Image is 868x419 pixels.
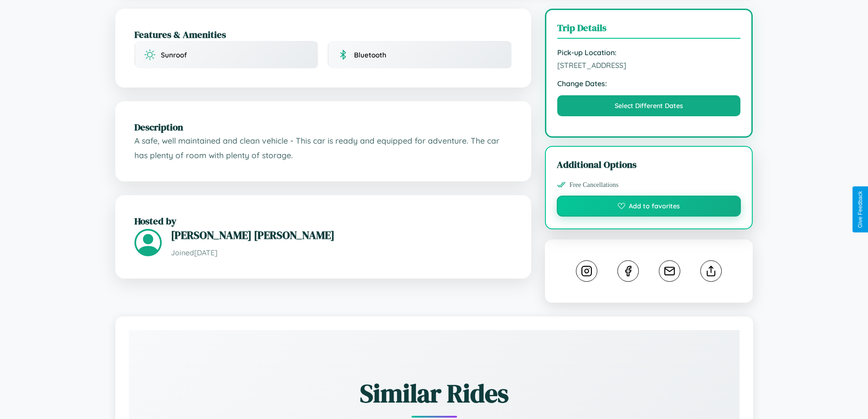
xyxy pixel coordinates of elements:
button: Select Different Dates [557,95,741,116]
strong: Change Dates: [557,79,741,88]
p: Joined [DATE] [171,246,512,259]
h2: Similar Rides [161,376,708,411]
h2: Description [134,120,512,134]
h3: Trip Details [557,21,741,39]
strong: Pick-up Location: [557,48,741,57]
h2: Features & Amenities [134,28,512,41]
h3: [PERSON_NAME] [PERSON_NAME] [171,228,512,243]
div: Give Feedback [857,191,863,228]
span: Bluetooth [354,51,386,59]
span: Sunroof [161,51,187,59]
button: Add to favorites [557,196,741,217]
h2: Hosted by [134,214,512,228]
span: Free Cancellations [570,181,619,189]
h3: Additional Options [557,158,741,171]
p: A safe, well maintained and clean vehicle - This car is ready and equipped for adventure. The car... [134,134,512,162]
span: [STREET_ADDRESS] [557,61,741,70]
